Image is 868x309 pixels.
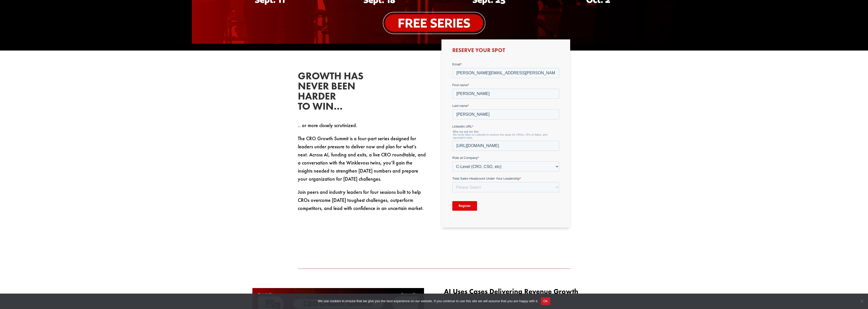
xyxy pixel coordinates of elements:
h3: Reserve Your Spot [452,47,559,56]
span: .. or more closely scrutinized. [298,122,357,129]
iframe: Form 0 [452,62,559,220]
span: We use cookies to ensure that we give you the best experience on our website. If you continue to ... [318,299,538,304]
span: AI Uses Cases Delivering Revenue Growth [444,287,578,296]
span: No [859,299,864,304]
span: Join peers and industry leaders for four sessions built to help CROs overcome [DATE] toughest cha... [298,189,424,211]
button: Ok [541,297,550,305]
span: The CRO Growth Summit is a four-part series designed for leaders under pressure to deliver now an... [298,135,426,182]
h2: Growth has never been harder to win… [298,71,374,114]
